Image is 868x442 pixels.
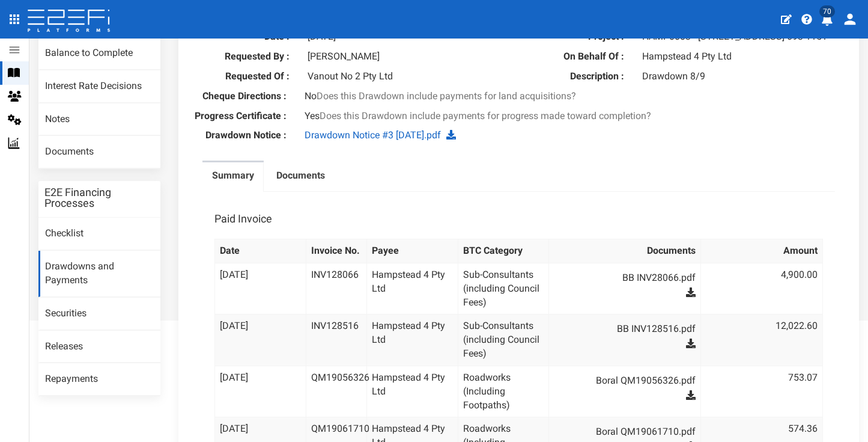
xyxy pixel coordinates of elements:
td: [DATE] [214,315,306,366]
th: Amount [701,239,823,263]
a: Documents [267,162,335,192]
a: Interest Rate Decisions [38,70,160,103]
td: Sub-Consultants (including Council Fees) [458,263,549,315]
td: Hampstead 4 Pty Ltd [366,366,458,417]
a: Balance to Complete [38,37,160,70]
td: 4,900.00 [701,263,823,315]
a: Securities [38,298,160,330]
label: Description : [527,70,633,84]
a: Releases [38,331,160,363]
th: Documents [549,239,701,263]
label: Requested Of : [193,70,299,84]
div: Vanout No 2 Pty Ltd [299,70,509,84]
a: Checklist [38,218,160,250]
a: Boral QM19056326.pdf [566,371,696,390]
label: On Behalf Of : [527,50,633,64]
th: Date [214,239,306,263]
a: Repayments [38,363,160,396]
label: Cheque Directions : [184,90,296,103]
div: No [296,90,741,103]
td: Roadworks (Including Footpaths) [458,366,549,417]
label: Documents [276,169,325,183]
label: Requested By : [193,50,299,64]
div: Hampstead 4 Pty Ltd [633,50,844,64]
td: [DATE] [214,366,306,417]
div: Yes [296,109,741,123]
h3: Paid Invoice [214,213,272,224]
td: Hampstead 4 Pty Ltd [366,263,458,315]
a: Notes [38,103,160,136]
td: INV128066 [306,263,366,315]
a: BB INV128516.pdf [566,319,696,339]
td: QM19056326 [306,366,366,417]
a: Documents [38,136,160,168]
label: Drawdown Notice : [184,129,296,143]
td: Hampstead 4 Pty Ltd [366,315,458,366]
a: Drawdown Notice #3 [DATE].pdf [305,129,441,141]
td: 12,022.60 [701,315,823,366]
label: Summary [212,169,254,183]
div: Drawdown 8/9 [633,70,844,84]
span: Does this Drawdown include payments for progress made toward completion? [320,110,651,121]
a: Boral QM19061710.pdf [566,422,696,441]
th: BTC Category [458,239,549,263]
td: INV128516 [306,315,366,366]
h3: E2E Financing Processes [44,187,154,209]
label: Progress Certificate : [184,109,296,123]
th: Payee [366,239,458,263]
td: [DATE] [214,263,306,315]
a: BB INV28066.pdf [566,268,696,287]
span: Does this Drawdown include payments for land acquisitions? [317,90,576,102]
td: 753.07 [701,366,823,417]
a: Drawdowns and Payments [38,251,160,297]
a: Summary [202,162,264,192]
th: Invoice No. [306,239,366,263]
div: [PERSON_NAME] [299,50,509,64]
td: Sub-Consultants (including Council Fees) [458,315,549,366]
